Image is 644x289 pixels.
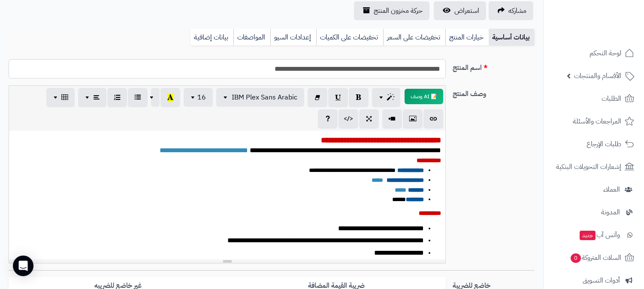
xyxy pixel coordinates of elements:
[184,88,213,107] button: 16
[583,274,620,286] span: أدوات التسويق
[454,6,479,16] span: استعراض
[270,29,316,46] a: إعدادات السيو
[549,225,639,245] a: وآتس آبجديد
[586,6,636,24] img: logo-2.png
[579,229,620,241] span: وآتس آب
[197,92,206,102] span: 16
[570,252,621,264] span: السلات المتروكة
[489,29,535,46] a: بيانات أساسية
[580,231,596,240] span: جديد
[508,6,526,16] span: مشاركه
[445,29,489,46] a: خيارات المنتج
[232,92,297,102] span: IBM Plex Sans Arabic
[574,70,621,82] span: الأقسام والمنتجات
[549,88,639,109] a: الطلبات
[602,93,621,105] span: الطلبات
[434,1,486,20] a: استعراض
[216,88,304,107] button: IBM Plex Sans Arabic
[449,59,538,73] label: اسم المنتج
[549,157,639,177] a: إشعارات التحويلات البنكية
[316,29,383,46] a: تخفيضات على الكميات
[587,138,621,150] span: طلبات الإرجاع
[603,184,620,196] span: العملاء
[13,256,33,276] div: Open Intercom Messenger
[549,43,639,63] a: لوحة التحكم
[489,1,533,20] a: مشاركه
[590,47,621,59] span: لوحة التحكم
[549,111,639,132] a: المراجعات والأسئلة
[549,202,639,223] a: المدونة
[601,206,620,218] span: المدونة
[449,85,538,99] label: وصف المنتج
[573,115,621,127] span: المراجعات والأسئلة
[354,1,429,20] a: حركة مخزون المنتج
[549,247,639,268] a: السلات المتروكة0
[556,161,621,173] span: إشعارات التحويلات البنكية
[383,29,445,46] a: تخفيضات على السعر
[570,253,581,263] span: 0
[233,29,270,46] a: المواصفات
[405,89,443,104] button: 📝 AI وصف
[549,134,639,154] a: طلبات الإرجاع
[190,29,233,46] a: بيانات إضافية
[374,6,423,16] span: حركة مخزون المنتج
[549,179,639,200] a: العملاء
